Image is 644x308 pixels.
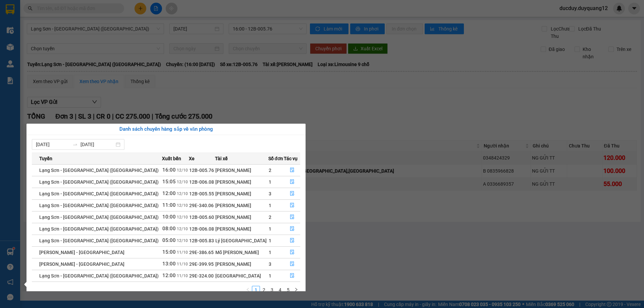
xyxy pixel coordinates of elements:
[269,273,271,279] span: 1
[177,215,188,220] span: 12/10
[215,225,268,233] div: [PERSON_NAME]
[189,250,214,255] span: 29E-386.65
[215,155,228,162] span: Tài xế
[177,203,188,208] span: 12/10
[189,214,214,220] span: 12B-005.60
[215,190,268,197] div: [PERSON_NAME]
[276,286,284,294] li: 4
[177,273,188,278] span: 11/10
[189,273,214,279] span: 29E-324.00
[290,203,294,208] span: file-done
[290,238,294,243] span: file-done
[39,226,159,232] span: Lạng Sơn - [GEOGRAPHIC_DATA] ([GEOGRAPHIC_DATA])
[290,179,294,185] span: file-done
[244,286,252,294] li: Previous Page
[162,190,176,196] span: 12:00
[39,203,159,208] span: Lạng Sơn - [GEOGRAPHIC_DATA] ([GEOGRAPHIC_DATA])
[39,238,159,243] span: Lạng Sơn - [GEOGRAPHIC_DATA] ([GEOGRAPHIC_DATA])
[290,214,294,220] span: file-done
[189,168,214,173] span: 12B-005.76
[189,261,214,267] span: 29E-399.95
[290,191,294,196] span: file-done
[80,141,114,148] input: Đến ngày
[268,286,276,294] li: 3
[284,224,300,234] button: file-done
[177,238,188,243] span: 12/10
[284,165,300,176] button: file-done
[215,249,268,256] div: Mỗ [PERSON_NAME]
[189,179,214,185] span: 12B-006.08
[162,155,181,162] span: Xuất bến
[162,237,176,243] span: 05:00
[244,286,252,294] button: left
[284,259,300,269] button: file-done
[290,168,294,173] span: file-done
[290,226,294,232] span: file-done
[215,272,268,280] div: [GEOGRAPHIC_DATA]
[215,167,268,174] div: [PERSON_NAME]
[260,286,268,294] li: 2
[39,273,159,279] span: Lạng Sơn - [GEOGRAPHIC_DATA] ([GEOGRAPHIC_DATA])
[39,155,52,162] span: Tuyến
[189,191,214,196] span: 12B-005.55
[268,286,276,294] a: 3
[252,286,260,294] li: 1
[39,214,159,220] span: Lạng Sơn - [GEOGRAPHIC_DATA] ([GEOGRAPHIC_DATA])
[72,142,78,147] span: to
[162,272,176,279] span: 12:00
[290,261,294,267] span: file-done
[177,191,188,196] span: 12/10
[290,273,294,279] span: file-done
[284,247,300,258] button: file-done
[39,261,124,267] span: [PERSON_NAME] - [GEOGRAPHIC_DATA]
[290,250,294,255] span: file-done
[189,226,214,232] span: 12B-006.08
[162,179,176,185] span: 15:05
[162,249,176,255] span: 15:00
[215,260,268,268] div: [PERSON_NAME]
[252,286,260,294] a: 1
[177,168,188,173] span: 12/10
[162,226,176,232] span: 08:00
[39,250,124,255] span: [PERSON_NAME] - [GEOGRAPHIC_DATA]
[215,237,268,244] div: Lý [GEOGRAPHIC_DATA]
[284,235,300,246] button: file-done
[268,155,283,162] span: Số đơn
[284,212,300,223] button: file-done
[269,226,271,232] span: 1
[177,250,188,255] span: 11/10
[215,178,268,186] div: [PERSON_NAME]
[162,167,176,173] span: 16:00
[39,168,159,173] span: Lạng Sơn - [GEOGRAPHIC_DATA] ([GEOGRAPHIC_DATA])
[269,203,271,208] span: 1
[215,202,268,209] div: [PERSON_NAME]
[189,155,195,162] span: Xe
[292,286,300,294] button: right
[162,202,176,208] span: 11:00
[72,142,78,147] span: swap-right
[284,177,300,187] button: file-done
[284,188,300,199] button: file-done
[246,288,250,292] span: left
[269,179,271,185] span: 1
[39,179,159,185] span: Lạng Sơn - [GEOGRAPHIC_DATA] ([GEOGRAPHIC_DATA])
[284,200,300,211] button: file-done
[32,125,300,133] div: Danh sách chuyến hàng sắp về văn phòng
[284,286,292,294] li: 5
[177,227,188,231] span: 12/10
[162,214,176,220] span: 10:00
[269,168,271,173] span: 2
[177,262,188,266] span: 11/10
[215,213,268,221] div: [PERSON_NAME]
[269,191,271,196] span: 3
[269,214,271,220] span: 2
[284,286,292,294] a: 5
[269,238,271,243] span: 1
[39,191,159,196] span: Lạng Sơn - [GEOGRAPHIC_DATA] ([GEOGRAPHIC_DATA])
[276,286,284,294] a: 4
[162,261,176,267] span: 13:00
[177,180,188,184] span: 12/10
[260,286,268,294] a: 2
[36,141,70,148] input: Từ ngày
[189,203,214,208] span: 29E-340.06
